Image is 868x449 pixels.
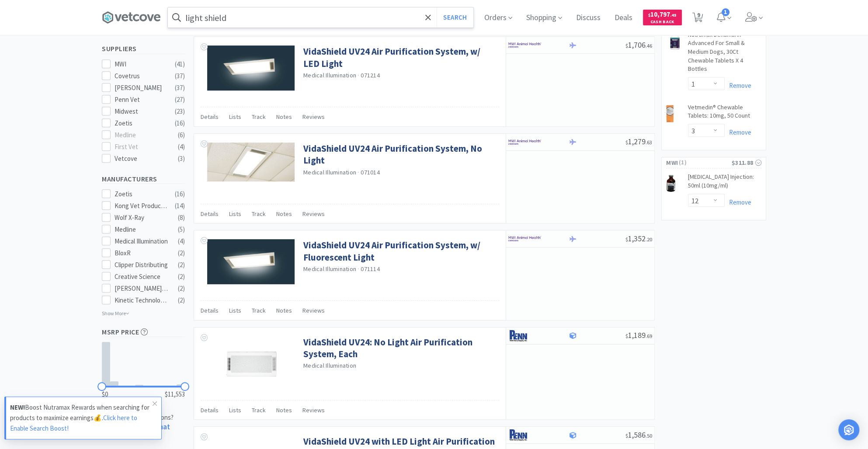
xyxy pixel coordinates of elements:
[168,7,473,28] input: Search by item, sku, manufacturer, ingredient, size...
[207,239,295,284] img: 26eb38ad97724784b52a921bdcb1ffec_616737.jpeg
[646,236,652,243] span: . 20
[175,118,185,129] div: ( 16 )
[115,106,169,117] div: Midwest
[508,232,541,245] img: f6b2451649754179b5b4e0c70c3f7cb0_2.png
[508,136,541,149] img: f6b2451649754179b5b4e0c70c3f7cb0_2.png
[115,142,169,152] div: First Vet
[229,113,241,121] span: Lists
[625,40,652,50] span: 1,706
[178,142,185,152] div: ( 4 )
[115,271,169,282] div: Creative Science
[10,402,153,434] p: Boost Nutramax Rewards when searching for products to maximize earnings💰.
[178,260,185,270] div: ( 2 )
[115,94,169,105] div: Penn Vet
[175,94,185,105] div: ( 27 )
[178,295,185,306] div: ( 2 )
[303,71,356,79] a: Medical Illumination
[115,71,169,81] div: Covetrus
[178,153,185,164] div: ( 3 )
[229,306,241,314] span: Lists
[611,14,636,22] a: Deals
[115,224,169,235] div: Medline
[646,42,652,49] span: . 46
[178,224,185,235] div: ( 5 )
[229,210,241,218] span: Lists
[207,143,295,181] img: ed2ae878e0b44c0cab9d8be35de12cb6_616816.jpeg
[648,12,650,18] span: $
[303,362,356,369] a: Medical Illumination
[229,406,241,414] span: Lists
[165,389,185,400] span: $11,553
[625,42,628,49] span: $
[276,306,292,314] span: Notes
[732,158,761,167] div: $311.88
[303,168,356,176] a: Medical Illumination
[625,136,652,146] span: 1,279
[115,260,169,270] div: Clipper Distributing
[688,103,761,124] a: Vetmedin® Chewable Tablets: 10mg, 50 Count
[175,106,185,117] div: ( 23 )
[358,265,359,273] span: ·
[252,306,266,314] span: Track
[175,189,185,199] div: ( 16 )
[643,6,682,29] a: $10,797.45Cash Back
[276,210,292,218] span: Notes
[573,14,604,22] a: Discuss
[625,139,628,146] span: $
[678,158,732,167] span: ( 1 )
[303,336,497,360] a: VidaShield UV24: No Light Air Purification System, Each
[358,168,359,176] span: ·
[625,430,652,440] span: 1,586
[175,59,185,70] div: ( 41 )
[303,239,497,263] a: VidaShield UV24 Air Purification System, w/ Fluorescent Light
[648,20,677,25] span: Cash Back
[437,7,473,28] button: Search
[102,389,108,400] span: $0
[115,130,169,140] div: Medline
[302,210,325,218] span: Reviews
[201,113,219,121] span: Details
[178,236,185,247] div: ( 4 )
[115,201,169,211] div: Kong Vet Products (KVP)
[688,173,761,193] a: [MEDICAL_DATA] Injection: 50ml (10mg/ml)
[178,283,185,294] div: ( 2 )
[666,174,676,192] img: 7ea95fa555fd4db888379ccf757e39dd_6341.png
[201,406,219,414] span: Details
[222,336,279,393] img: d41098e824484f98ac9000326f8ecc42_641802.png
[722,8,729,16] span: 1
[302,306,325,314] span: Reviews
[276,406,292,414] span: Notes
[178,248,185,258] div: ( 2 )
[725,198,751,206] a: Remove
[302,113,325,121] span: Reviews
[207,45,295,90] img: 5ae5e2158c4f43a0ab30a3a93ee231dd_616856.jpeg
[115,59,169,70] div: MWI
[688,31,761,77] a: Nutramax Denamarin Advanced For Small & Medium Dogs, 30Ct Chewable Tablets X 4 Bottles
[303,265,356,273] a: Medical Illumination
[102,44,185,54] h5: Suppliers
[178,130,185,140] div: ( 6 )
[178,212,185,223] div: ( 8 )
[648,10,677,18] span: 10,797
[178,271,185,282] div: ( 2 )
[115,248,169,258] div: BloxR
[302,406,325,414] span: Reviews
[666,105,674,122] img: a6702a53602a476bba3afdbc39bc2c40_300668.png
[201,306,219,314] span: Details
[361,265,380,273] span: 071114
[361,168,380,176] span: 071014
[175,71,185,81] div: ( 37 )
[303,45,497,70] a: VidaShield UV24 Air Purification System, w/ LED Light
[115,189,169,199] div: Zoetis
[115,118,169,129] div: Zoetis
[201,210,219,218] span: Details
[102,174,185,184] h5: Manufacturers
[10,403,25,411] strong: NEW!
[689,15,707,23] a: 9
[646,333,652,339] span: . 69
[115,283,169,294] div: [PERSON_NAME] Labs
[252,210,266,218] span: Track
[666,158,678,167] span: MWI
[252,113,266,121] span: Track
[646,432,652,439] span: . 50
